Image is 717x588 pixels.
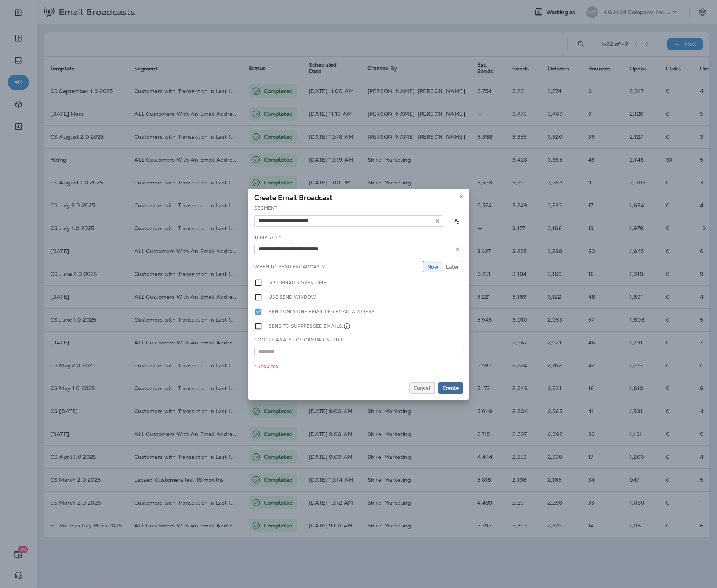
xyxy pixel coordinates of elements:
label: When to send broadcast? [254,264,325,270]
span: Create [443,385,459,391]
label: Template [254,234,281,240]
span: Now [427,264,438,269]
button: Create [438,382,463,394]
button: Later [442,261,463,272]
label: Send only one email per email address [269,308,375,316]
div: Create Email Broadcast [248,189,469,205]
label: Google Analytics Campaign Title [254,337,344,343]
span: Later [446,264,459,269]
button: Calculate the estimated number of emails to be sent based on selected segment. (This could take a... [449,214,463,228]
button: Cancel [409,382,435,394]
label: Segment [254,205,279,211]
label: Use send window [269,293,316,301]
div: * Required [254,364,463,370]
label: Send to suppressed emails. [269,322,351,330]
button: Now [423,261,442,272]
span: Cancel [414,385,430,391]
label: Drip emails over time [269,279,327,287]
